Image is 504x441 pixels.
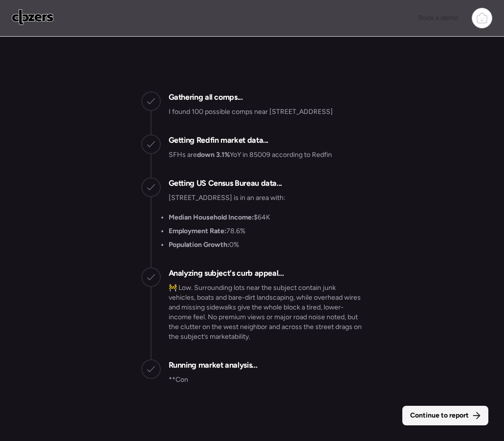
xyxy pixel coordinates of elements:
h2: Getting Redfin market data... [169,134,269,146]
li: 0% [169,240,239,250]
strong: Median Household Income: [169,213,254,221]
li: 78.6% [169,226,245,236]
h2: Running market analysis... [169,359,258,371]
p: I found 100 possible comps near [STREET_ADDRESS] [169,107,333,117]
h2: Getting US Census Bureau data... [169,177,282,189]
span: Continue to report [410,411,469,420]
strong: Population Growth: [169,241,229,249]
li: $64K [169,213,270,222]
strong: Employment Rate: [169,227,226,235]
p: SFHs are YoY in 85009 according to Redfin [169,150,332,160]
h2: Analyzing subject's curb appeal... [169,267,284,279]
span: Book a demo [418,14,458,22]
h2: Gathering all comps... [169,91,243,103]
p: [STREET_ADDRESS] is in an area with: [169,193,285,203]
strong: down 3.1% [197,151,230,159]
img: Logo [12,9,54,25]
p: 🚧 Low. Surrounding lots near the subject contain junk vehicles, boats and bare-dirt landscaping, ... [169,283,363,342]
